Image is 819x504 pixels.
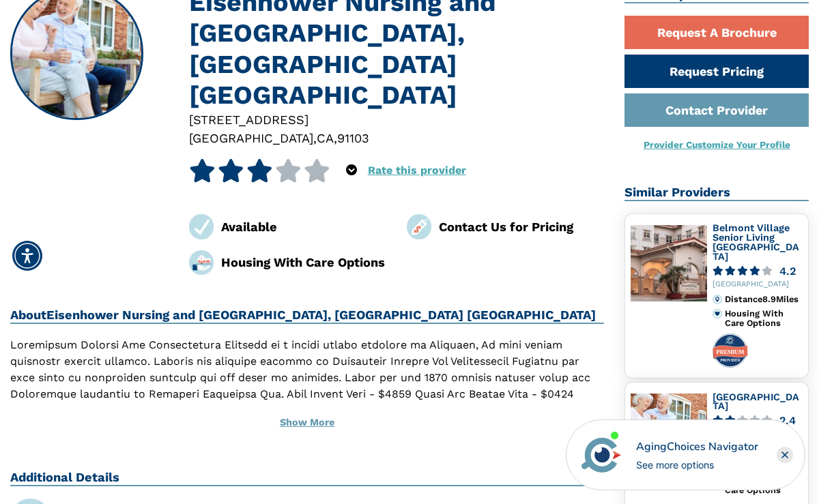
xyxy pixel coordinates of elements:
[713,280,803,289] div: [GEOGRAPHIC_DATA]
[624,185,809,201] h2: Similar Providers
[725,295,803,304] div: Distance 8.9 Miles
[10,408,604,438] button: Show More
[713,295,722,304] img: distance.svg
[725,309,803,329] div: Housing With Care Options
[317,131,334,145] span: CA
[777,447,793,463] div: Close
[368,164,466,177] a: Rate this provider
[713,266,803,276] a: 4.2
[624,93,809,127] a: Contact Provider
[346,159,357,182] div: Popover trigger
[334,131,337,145] span: ,
[713,309,722,318] img: primary.svg
[713,222,799,261] a: Belmont Village Senior Living [GEOGRAPHIC_DATA]
[221,218,386,236] div: Available
[12,241,42,271] div: Accessibility Menu
[624,55,809,88] a: Request Pricing
[713,391,799,412] a: [GEOGRAPHIC_DATA]
[313,131,317,145] span: ,
[713,333,748,368] img: premium-profile-badge.svg
[779,415,796,426] div: 2.4
[10,308,604,324] h2: About Eisenhower Nursing and [GEOGRAPHIC_DATA], [GEOGRAPHIC_DATA] [GEOGRAPHIC_DATA]
[624,16,809,49] a: Request A Brochure
[644,139,790,150] a: Provider Customize Your Profile
[636,458,758,472] div: See more options
[221,253,386,271] div: Housing With Care Options
[713,415,803,426] a: 2.4
[779,266,796,276] div: 4.2
[636,439,758,455] div: AgingChoices Navigator
[337,129,369,147] div: 91103
[578,432,624,478] img: avatar
[189,131,313,145] span: [GEOGRAPHIC_DATA]
[10,470,604,486] h2: Additional Details
[189,110,604,129] div: [STREET_ADDRESS]
[439,218,604,236] div: Contact Us for Pricing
